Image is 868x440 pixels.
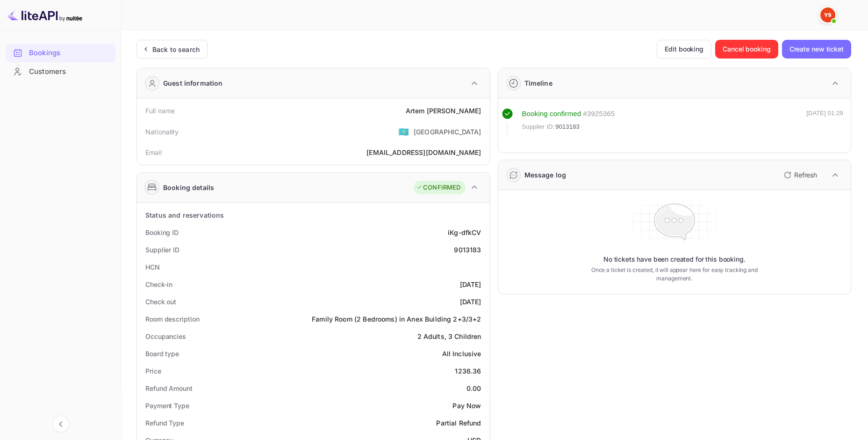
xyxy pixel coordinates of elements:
div: Customers [29,66,111,77]
div: Email [145,147,162,157]
div: Room description [145,314,199,324]
div: Check out [145,297,176,307]
a: Bookings [6,44,115,61]
div: Booking ID [145,227,179,237]
div: Booking details [163,183,214,192]
div: Bookings [29,48,111,59]
div: HCN [145,262,160,272]
div: iKg-dfkCV [448,227,481,237]
img: LiteAPI logo [7,7,82,22]
p: Refresh [794,170,817,180]
div: Nationality [145,127,179,137]
div: 9013183 [454,245,481,255]
div: [DATE] [460,279,481,289]
p: Once a ticket is created, it will appear here for easy tracking and management. [580,266,769,283]
div: [DATE] 01:29 [806,109,843,136]
button: Refresh [778,168,821,183]
div: 2 Adults, 3 Children [417,331,481,341]
div: Pay Now [452,401,481,411]
div: Price [145,366,161,376]
div: Message log [524,170,567,180]
div: Board type [145,349,179,359]
div: [DATE] [460,297,481,307]
p: No tickets have been created for this booking. [603,255,746,264]
button: Create new ticket [782,40,851,59]
div: CONFIRMED [416,183,460,192]
button: Collapse navigation [52,416,69,433]
div: Back to search [152,44,200,54]
div: Status and reservations [145,210,224,220]
div: # 3925365 [583,109,615,119]
button: Cancel booking [715,40,778,59]
div: Partial Refund [436,418,481,428]
div: Refund Type [145,418,184,428]
div: Timeline [524,78,552,88]
div: Customers [6,63,115,81]
div: Supplier ID [145,245,179,255]
a: Customers [6,63,115,80]
div: Bookings [6,44,115,62]
span: Supplier ID: [522,122,555,132]
div: Occupancies [145,331,186,341]
div: [EMAIL_ADDRESS][DOMAIN_NAME] [366,147,481,157]
div: 0.00 [466,383,481,393]
div: Check-in [145,279,172,289]
div: 1236.36 [455,366,481,376]
span: United States [398,123,409,140]
div: Full name [145,106,175,116]
span: 9013183 [555,122,580,132]
button: Edit booking [657,40,711,59]
div: Artem [PERSON_NAME] [406,106,481,116]
div: All Inclusive [442,349,481,359]
div: Family Room (2 Bedrooms) in Anex Building 2+3/3+2 [312,314,481,324]
div: Refund Amount [145,383,193,393]
img: Yandex Support [820,7,835,22]
div: [GEOGRAPHIC_DATA] [414,127,481,137]
div: Booking confirmed [522,109,581,119]
div: Payment Type [145,401,189,411]
div: Guest information [163,78,223,88]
